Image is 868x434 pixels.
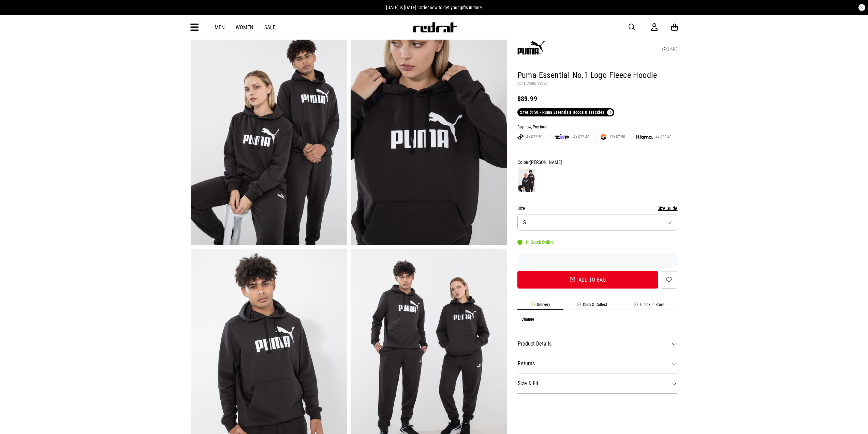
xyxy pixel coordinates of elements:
[215,24,225,31] a: Men
[517,134,524,140] img: AFTERPAY
[517,302,563,310] li: Delivery
[236,24,253,31] a: Women
[555,134,569,140] img: zip
[521,317,534,322] button: Change
[517,239,554,245] div: In Stock Online
[523,219,526,226] span: S
[517,108,614,116] a: 2 for $150 - Puma Essentials Hoods & Trackies
[518,169,535,192] img: Puma Black
[517,271,659,289] button: Add to bag
[517,125,678,130] div: Buy now, Pay later.
[517,354,678,374] dt: Returns
[524,134,545,140] span: 4x $22.50
[517,70,678,81] h1: Puma Essential No.1 Logo Fleece Hoodie
[601,134,606,140] img: SPLITPAY
[621,302,678,310] li: Check in Store
[351,29,507,245] img: Puma Essential No.1 Logo Fleece Hoodie in Black
[264,24,276,31] a: Sale
[563,302,621,310] li: Click & Collect
[662,47,677,52] a: SHARE
[517,95,678,103] div: $89.99
[606,134,628,140] span: 12x $7.50
[517,214,678,231] button: S
[517,334,678,354] dt: Product Details
[530,159,562,165] span: [PERSON_NAME]
[517,374,678,393] dt: Size & Fit
[191,29,347,245] img: Puma Essential No.1 Logo Fleece Hoodie in Black
[517,158,678,166] div: Colour
[517,35,545,62] img: Puma
[653,134,674,140] span: 4x $22.49
[658,204,677,212] button: Size Guide
[517,81,678,86] p: Style Code: 59094
[412,22,457,32] img: Redrat logo
[5,3,26,23] button: Open LiveChat chat widget
[386,5,482,10] span: [DATE] is [DATE]! Order now to get your gifts in time
[636,135,653,139] img: KLARNA
[517,204,678,212] div: Size
[517,257,678,264] iframe: Customer reviews powered by Trustpilot
[571,134,592,140] span: 4x $22.49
